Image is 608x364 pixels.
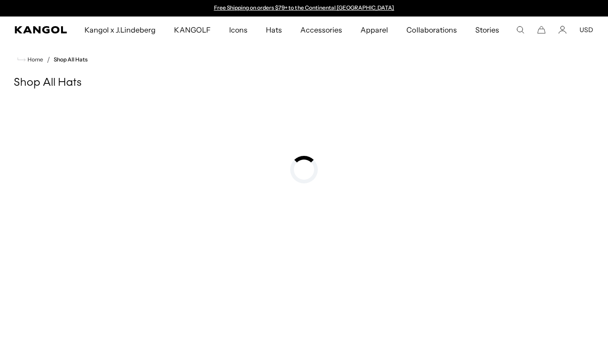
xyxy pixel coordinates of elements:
a: Account [558,26,567,34]
li: / [43,54,50,65]
span: Kangol x J.Lindeberg [84,17,156,43]
summary: Search here [516,26,524,34]
a: Home [17,55,43,64]
button: USD [580,26,593,34]
a: Accessories [291,17,351,43]
span: Apparel [360,17,388,43]
span: Stories [475,17,499,43]
h1: Shop All Hats [14,76,594,90]
span: Home [26,56,43,63]
a: Kangol [15,26,68,33]
div: 1 of 2 [209,5,399,12]
span: Collaborations [406,17,456,43]
span: Accessories [300,17,342,43]
a: Collaborations [397,17,466,43]
a: Kangol x J.Lindeberg [75,17,165,43]
div: Announcement [209,5,399,12]
a: Icons [220,17,257,43]
a: Free Shipping on orders $79+ to the Continental [GEOGRAPHIC_DATA] [214,4,394,11]
a: Hats [257,17,291,43]
slideshow-component: Announcement bar [209,5,399,12]
span: Icons [229,17,248,43]
span: KANGOLF [174,17,210,43]
button: Cart [537,26,546,34]
a: Apparel [351,17,397,43]
a: Shop All Hats [54,56,88,63]
span: Hats [266,17,282,43]
a: KANGOLF [165,17,220,43]
a: Stories [466,17,508,43]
